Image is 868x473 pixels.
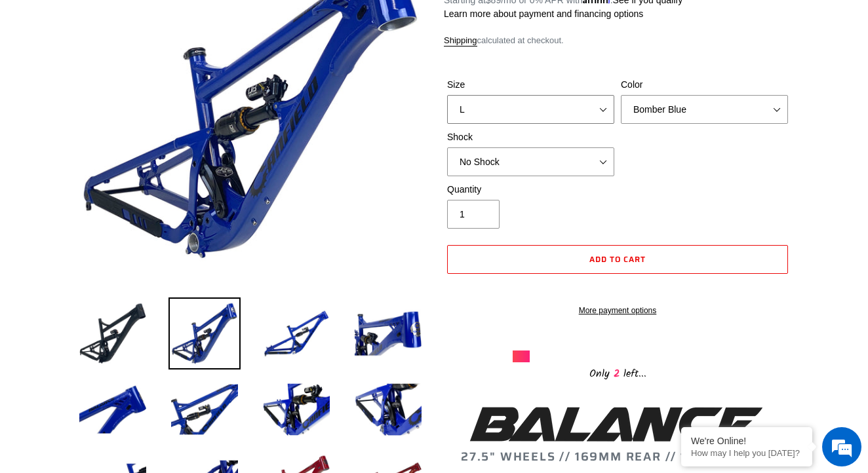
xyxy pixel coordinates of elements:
label: Color [621,78,788,92]
a: More payment options [447,305,788,316]
a: Learn more about payment and financing options [444,9,643,19]
img: Load image into Gallery viewer, BALANCE - Frameset [168,373,241,445]
div: calculated at checkout. [444,34,791,47]
span: 2 [610,366,623,382]
img: Load image into Gallery viewer, BALANCE - Frameset [352,297,424,369]
a: Shipping [444,35,477,47]
img: Load image into Gallery viewer, BALANCE - Frameset [352,373,424,445]
label: Shock [447,130,614,144]
img: Load image into Gallery viewer, BALANCE - Frameset [168,297,241,369]
button: Add to cart [447,245,788,274]
img: Load image into Gallery viewer, BALANCE - Frameset [260,373,332,445]
img: Load image into Gallery viewer, BALANCE - Frameset [77,373,149,445]
img: Load image into Gallery viewer, BALANCE - Frameset [260,297,332,369]
label: Size [447,78,614,92]
img: Load image into Gallery viewer, BALANCE - Frameset [77,297,149,369]
span: Add to cart [589,253,646,265]
div: We're Online! [691,436,802,446]
label: Quantity [447,183,614,197]
div: Only left... [513,362,722,383]
h2: 27.5" WHEELS // 169MM REAR // 170MM FRONT [444,402,791,464]
p: How may I help you today? [691,448,802,458]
